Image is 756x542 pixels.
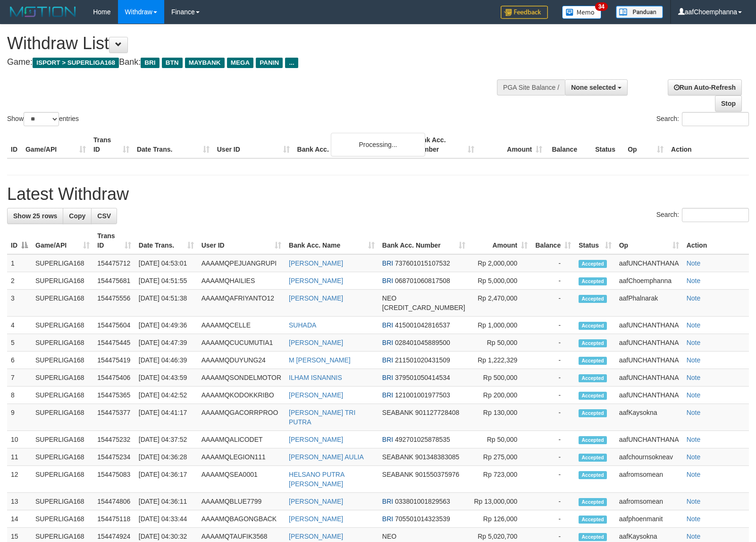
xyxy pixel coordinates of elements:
a: Note [687,471,701,478]
td: AAAAMQBLUE7799 [198,493,285,510]
td: - [531,352,575,369]
td: Rp 1,222,329 [469,352,532,369]
input: Search: [682,112,749,126]
td: 154475445 [93,334,135,352]
a: Note [687,498,701,505]
td: aafchournsokneav [615,448,683,466]
a: Note [687,294,701,302]
td: Rp 5,000,000 [469,272,532,290]
td: [DATE] 04:43:59 [135,369,198,387]
td: Rp 1,000,000 [469,317,532,334]
td: 154475234 [93,448,135,466]
td: [DATE] 04:36:28 [135,448,198,466]
td: aafKaysokna [615,404,683,431]
img: MOTION_logo.png [7,5,79,19]
td: Rp 126,000 [469,510,532,528]
span: PANIN [256,58,283,68]
td: 9 [7,404,32,431]
a: Note [687,533,701,540]
td: - [531,369,575,387]
td: 12 [7,466,32,493]
td: aafromsomean [615,466,683,493]
td: Rp 50,000 [469,431,532,448]
a: Note [687,339,701,346]
td: [DATE] 04:42:52 [135,387,198,404]
td: [DATE] 04:47:39 [135,334,198,352]
span: Accepted [579,260,607,268]
select: Showentries [24,112,59,126]
td: 4 [7,317,32,334]
span: Copy 901348383085 to clipboard [415,453,459,461]
span: Copy 415001042816537 to clipboard [395,321,450,329]
td: Rp 275,000 [469,448,532,466]
img: Feedback.jpg [501,6,548,19]
a: Note [687,409,701,416]
span: NEO [382,294,396,302]
td: AAAAMQGACORRPROO [198,404,285,431]
td: SUPERLIGA168 [32,431,93,448]
span: BRI [382,259,393,267]
span: MAYBANK [185,58,225,68]
th: Date Trans.: activate to sort column ascending [135,227,198,254]
a: [PERSON_NAME] [289,277,343,284]
span: NEO [382,533,396,540]
td: 154475365 [93,387,135,404]
a: Stop [715,95,742,112]
td: [DATE] 04:51:55 [135,272,198,290]
td: SUPERLIGA168 [32,387,93,404]
td: 2 [7,272,32,290]
h1: Latest Withdraw [7,185,749,204]
td: SUPERLIGA168 [32,254,93,272]
a: [PERSON_NAME] TRI PUTRA [289,409,355,426]
a: [PERSON_NAME] [289,339,343,346]
a: Run Auto-Refresh [668,79,742,95]
span: Copy 492701025878535 to clipboard [395,436,450,443]
span: Accepted [579,295,607,303]
span: BRI [382,391,393,399]
td: Rp 723,000 [469,466,532,493]
span: Accepted [579,409,607,417]
th: Bank Acc. Number [410,131,478,158]
span: CSV [97,212,111,220]
img: Button%20Memo.svg [562,6,602,19]
td: 154475712 [93,254,135,272]
th: Amount [478,131,546,158]
th: Game/API [22,131,90,158]
td: aafUNCHANTHANA [615,387,683,404]
span: Accepted [579,471,607,479]
td: AAAAMQKODOKKRIBO [198,387,285,404]
td: aafUNCHANTHANA [615,352,683,369]
span: BRI [141,58,159,68]
td: 3 [7,290,32,317]
td: SUPERLIGA168 [32,272,93,290]
td: AAAAMQBAGONGBACK [198,510,285,528]
span: Accepted [579,357,607,365]
label: Show entries [7,112,79,126]
th: Date Trans. [133,131,213,158]
td: Rp 200,000 [469,387,532,404]
td: 154475083 [93,466,135,493]
td: aafPhalnarak [615,290,683,317]
span: Accepted [579,498,607,506]
span: Accepted [579,322,607,330]
span: Copy 705501014323539 to clipboard [395,515,450,523]
th: Trans ID: activate to sort column ascending [93,227,135,254]
td: 154475604 [93,317,135,334]
span: MEGA [227,58,254,68]
td: SUPERLIGA168 [32,334,93,352]
span: Accepted [579,392,607,400]
th: Bank Acc. Name [294,131,411,158]
span: Copy [69,212,85,220]
td: AAAAMQSEA0001 [198,466,285,493]
td: AAAAMQSONDELMOTOR [198,369,285,387]
a: Note [687,259,701,267]
a: M [PERSON_NAME] [289,356,351,364]
span: None selected [571,84,616,91]
span: Copy 211501020431509 to clipboard [395,356,450,364]
td: aafphoenmanit [615,510,683,528]
button: None selected [565,79,628,95]
td: 6 [7,352,32,369]
td: aafUNCHANTHANA [615,369,683,387]
a: [PERSON_NAME] [289,533,343,540]
td: 154474806 [93,493,135,510]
